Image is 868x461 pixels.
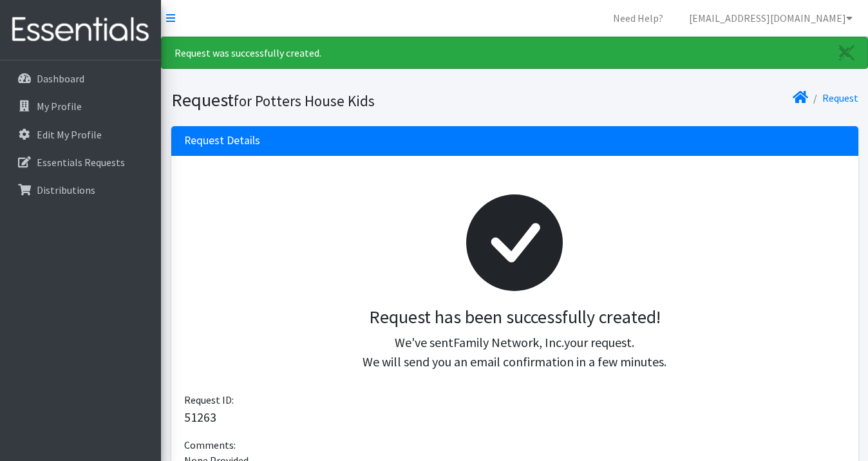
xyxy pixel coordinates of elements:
[5,122,156,147] a: Edit My Profile
[37,156,125,169] p: Essentials Requests
[603,5,674,31] a: Need Help?
[194,333,835,372] p: We've sent your request. We will send you an email confirmation in a few minutes.
[184,393,234,406] span: Request ID:
[5,93,156,119] a: My Profile
[194,306,835,328] h3: Request has been successfully created!
[5,8,156,52] img: HumanEssentials
[822,91,858,104] a: Request
[234,91,375,110] small: for Potters House Kids
[184,438,236,451] span: Comments:
[5,149,156,175] a: Essentials Requests
[5,66,156,91] a: Dashboard
[37,183,95,196] p: Distributions
[171,89,510,111] h1: Request
[37,128,102,141] p: Edit My Profile
[679,5,863,31] a: [EMAIL_ADDRESS][DOMAIN_NAME]
[37,72,84,85] p: Dashboard
[453,334,564,350] span: Family Network, Inc.
[184,408,845,427] p: 51263
[37,100,82,113] p: My Profile
[5,177,156,203] a: Distributions
[161,37,868,69] div: Request was successfully created.
[826,37,867,68] a: Close
[184,134,260,147] h3: Request Details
